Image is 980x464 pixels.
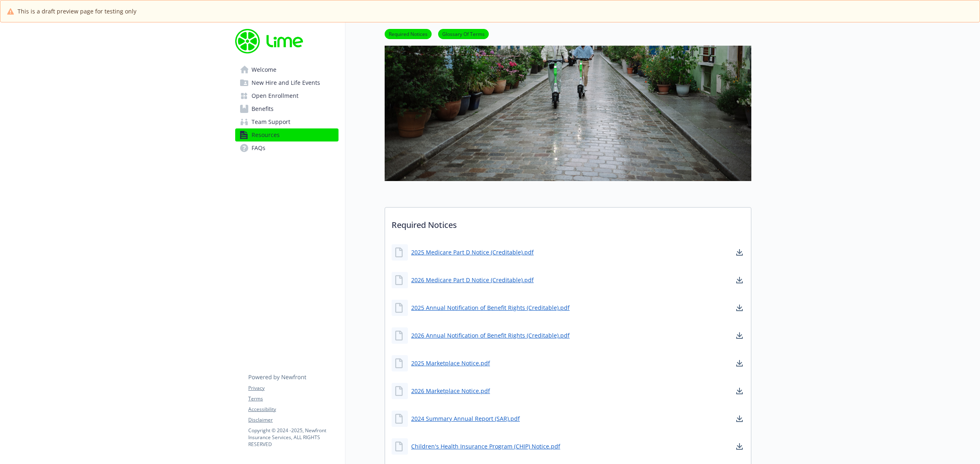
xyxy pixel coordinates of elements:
a: 2025 Marketplace Notice.pdf [411,359,490,367]
a: download document [735,358,744,368]
span: Benefits [252,102,274,115]
a: Glossary Of Terms [438,30,489,38]
a: Benefits [235,102,339,115]
a: New Hire and Life Events [235,76,339,89]
p: Required Notices [385,208,751,238]
span: This is a draft preview page for testing only [18,7,136,15]
a: 2026 Marketplace Notice.pdf [411,387,490,395]
a: Open Enrollment [235,89,339,102]
a: 2025 Annual Notification of Benefit Rights (Creditable).pdf [411,303,570,312]
a: Terms [248,395,338,402]
a: download document [735,414,744,424]
span: Resources [252,128,280,141]
a: 2024 Summary Annual Report (SAR).pdf [411,414,520,423]
a: download document [735,442,744,451]
a: Team Support [235,115,339,128]
a: Resources [235,128,339,141]
span: Open Enrollment [252,89,298,102]
a: download document [735,303,744,313]
a: Children's Health Insurance Program (CHIP) Notice.pdf [411,442,560,451]
span: Welcome [252,63,276,76]
a: download document [735,247,744,257]
a: FAQs [235,141,339,155]
a: download document [735,331,744,340]
span: Team Support [252,115,290,128]
a: 2026 Medicare Part D Notice (Creditable).pdf [411,276,534,284]
a: Privacy [248,384,338,392]
a: Welcome [235,63,339,76]
a: Disclaimer [248,416,338,424]
a: 2025 Medicare Part D Notice (Creditable).pdf [411,248,534,256]
a: download document [735,275,744,285]
a: 2026 Annual Notification of Benefit Rights (Creditable).pdf [411,331,570,340]
span: FAQs [252,141,265,155]
a: Accessibility [248,406,338,413]
a: download document [735,386,744,396]
a: Required Notices [385,30,432,38]
span: New Hire and Life Events [252,76,320,89]
p: Copyright © 2024 - 2025 , Newfront Insurance Services, ALL RIGHTS RESERVED [248,427,338,448]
